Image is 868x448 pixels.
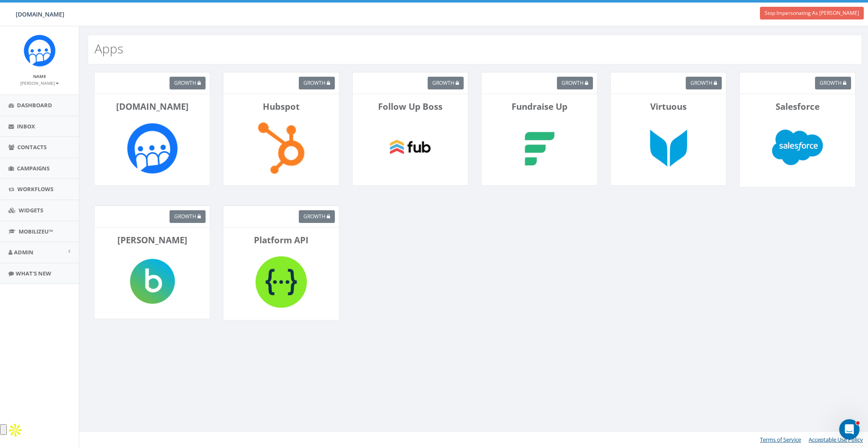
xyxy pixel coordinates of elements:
span: Campaigns [17,164,50,172]
p: [DOMAIN_NAME] [101,100,203,113]
p: Fundraise Up [488,100,590,113]
img: Blackbaud-logo [122,250,183,312]
a: Terms of Service [760,436,801,443]
p: Virtuous [617,100,720,113]
span: MobilizeU™ [19,228,53,235]
h2: Apps [95,42,123,56]
span: Workflows [17,185,53,193]
img: Virtuous-logo [637,117,699,179]
span: Inbox [17,122,35,130]
img: Hubspot-logo [250,117,312,179]
small: [PERSON_NAME] [20,80,59,86]
button: growth [686,77,722,89]
button: growth [170,210,206,223]
span: growth [174,213,196,220]
iframe: Intercom live chat [839,419,860,440]
span: growth [432,79,454,86]
img: Platform API-logo [250,250,312,314]
span: growth [303,213,325,220]
p: Hubspot [230,100,332,113]
a: [PERSON_NAME] [20,79,59,86]
span: What's New [16,270,51,277]
a: Stop Impersonating As [PERSON_NAME] [760,7,864,19]
a: Acceptable Use Policy [809,436,863,443]
p: [PERSON_NAME] [101,234,203,246]
span: growth [690,79,712,86]
p: Salesforce [746,100,849,113]
span: growth [562,79,584,86]
span: Contacts [17,143,47,151]
img: Fundraise Up-logo [509,117,570,179]
span: growth [820,79,842,86]
img: Rally.so-logo [122,117,183,179]
img: Salesforce-logo [767,117,828,181]
button: growth [428,77,464,89]
span: Admin [14,248,33,256]
button: growth [299,210,335,223]
span: [DOMAIN_NAME] [16,10,64,18]
span: Dashboard [17,101,52,109]
button: growth [170,77,206,89]
button: growth [299,77,335,89]
small: Name [33,73,46,79]
span: growth [174,79,196,86]
button: growth [815,77,851,89]
span: growth [303,79,325,86]
img: Rally_Corp_Icon.png [24,35,56,67]
img: Apollo [7,422,24,439]
button: growth [557,77,593,89]
p: Platform API [230,234,332,246]
p: Follow Up Boss [359,100,462,113]
img: Follow Up Boss-logo [379,117,441,179]
span: Widgets [19,206,43,214]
